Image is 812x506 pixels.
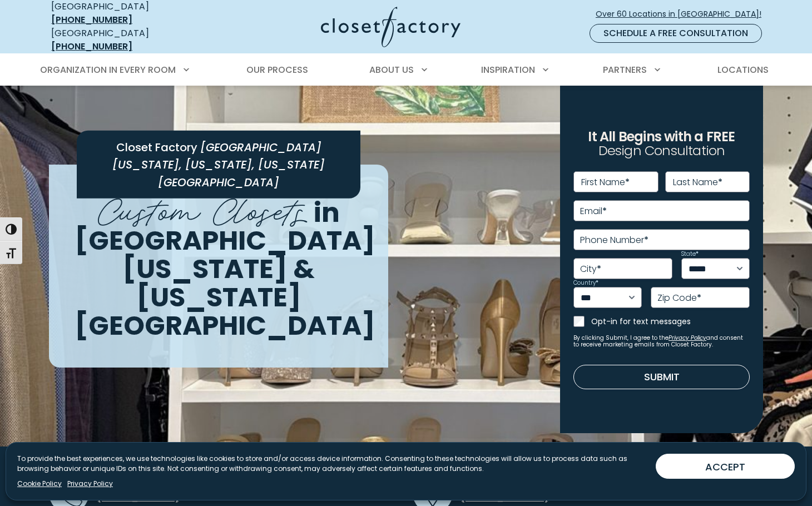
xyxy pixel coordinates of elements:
[67,479,113,489] a: Privacy Policy
[75,194,375,344] span: in [GEOGRAPHIC_DATA][US_STATE] & [US_STATE][GEOGRAPHIC_DATA]
[595,4,771,24] a: Over 60 Locations in [GEOGRAPHIC_DATA]!
[98,182,308,233] span: Custom Closets
[246,63,308,76] span: Our Process
[681,251,699,257] label: State
[669,334,706,342] a: Privacy Policy
[112,140,325,190] span: [GEOGRAPHIC_DATA][US_STATE], [US_STATE], [US_STATE][GEOGRAPHIC_DATA]
[656,454,795,479] button: ACCEPT
[596,8,770,20] span: Over 60 Locations in [GEOGRAPHIC_DATA]!
[717,63,769,76] span: Locations
[369,63,414,76] span: About Us
[51,40,132,53] a: [PHONE_NUMBER]
[673,178,722,187] label: Last Name
[580,207,607,216] label: Email
[573,365,750,389] button: Submit
[573,280,598,286] label: Country
[573,335,750,348] small: By clicking Submit, I agree to the and consent to receive marketing emails from Closet Factory.
[603,63,647,76] span: Partners
[51,27,212,53] div: [GEOGRAPHIC_DATA]
[321,7,461,47] img: Closet Factory Logo
[481,63,535,76] span: Inspiration
[657,294,701,302] label: Zip Code
[598,142,725,160] span: Design Consultation
[17,454,647,474] p: To provide the best experiences, we use technologies like cookies to store and/or access device i...
[581,178,630,187] label: First Name
[51,13,132,26] a: [PHONE_NUMBER]
[17,479,62,489] a: Cookie Policy
[116,140,197,155] span: Closet Factory
[32,54,780,86] nav: Primary Menu
[591,316,750,327] label: Opt-in for text messages
[40,63,176,76] span: Organization in Every Room
[580,265,601,274] label: City
[588,127,735,146] span: It All Begins with a FREE
[590,24,762,43] a: Schedule a Free Consultation
[580,236,648,245] label: Phone Number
